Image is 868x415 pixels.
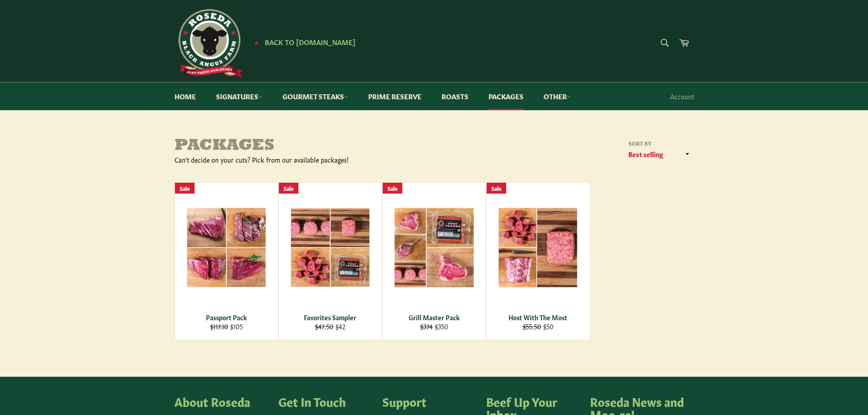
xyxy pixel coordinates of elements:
[284,313,376,322] div: Favorites Sampler
[479,82,533,110] a: Packages
[492,322,584,331] div: $50
[175,183,195,194] div: Sale
[382,182,486,340] a: Grill Master Pack Grill Master Pack $374 $350
[290,208,370,287] img: Favorites Sampler
[265,37,355,46] span: Back to [DOMAIN_NAME]
[382,395,477,408] h4: Support
[486,182,590,340] a: Host With The Most Host With The Most $55.50 $50
[420,322,433,331] s: $374
[175,155,434,164] div: Can't decide on your cuts? Pick from our available packages!
[394,207,474,288] img: Grill Master Pack
[278,395,373,408] h4: Get In Touch
[165,82,205,110] a: Home
[278,182,382,340] a: Favorites Sampler Favorites Sampler $47.50 $42
[315,322,334,331] s: $47.50
[249,39,355,46] a: ★ Back to [DOMAIN_NAME]
[273,82,357,110] a: Gourmet Steaks
[279,183,298,194] div: Sale
[284,322,376,331] div: $42
[175,137,434,155] h1: Packages
[498,207,578,288] img: Host With The Most
[492,313,584,322] div: Host With The Most
[186,207,267,287] img: Passport Pack
[175,9,243,77] img: Roseda Beef
[359,82,431,110] a: Prime Reserve
[207,82,272,110] a: Signatures
[626,139,694,147] label: Sort by
[254,39,259,46] span: ★
[175,395,269,408] h4: About Roseda
[383,183,402,194] div: Sale
[432,82,478,110] a: Roasts
[210,322,228,331] s: $117.10
[388,322,480,331] div: $350
[487,183,506,194] div: Sale
[175,182,278,340] a: Passport Pack Passport Pack $117.10 $105
[534,82,580,110] a: Other
[666,83,699,110] a: Account
[523,322,541,331] s: $55.50
[180,313,272,322] div: Passport Pack
[388,313,480,322] div: Grill Master Pack
[180,322,272,331] div: $105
